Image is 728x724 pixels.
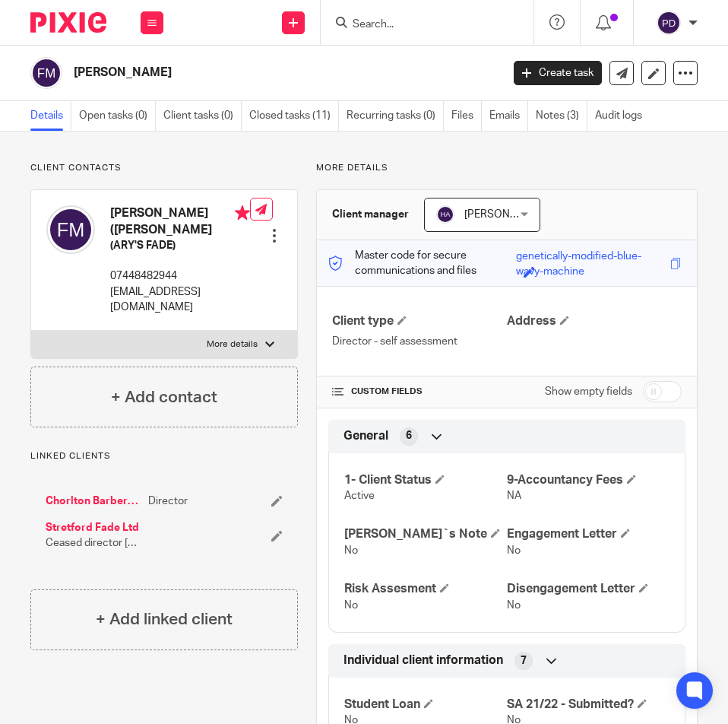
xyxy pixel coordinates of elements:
p: Linked clients [30,450,298,462]
span: NA [507,491,521,501]
h4: [PERSON_NAME]`s Note [344,526,507,542]
img: svg%3E [436,205,454,224]
span: Individual client information [343,653,503,668]
i: Primary [235,205,250,221]
a: Audit logs [595,101,650,131]
h4: + Add contact [111,386,217,409]
img: svg%3E [30,57,62,89]
label: Show empty fields [545,384,632,399]
a: Client tasks (0) [163,101,242,131]
a: Recurring tasks (0) [347,101,444,131]
span: 7 [521,653,527,668]
h3: Client manager [332,207,409,222]
img: svg%3E [46,205,95,254]
span: [PERSON_NAME] [464,209,548,220]
p: More details [207,338,258,351]
h5: (ARY'S FADE) [110,238,250,253]
a: Notes (3) [536,101,587,131]
a: Stretford Fade Ltd [46,520,139,535]
h4: [PERSON_NAME] ([PERSON_NAME] [110,205,250,238]
a: Files [451,101,482,131]
h4: 9-Accountancy Fees [507,472,669,488]
h4: 1- Client Status [344,472,507,488]
span: No [507,600,521,611]
h4: Engagement Letter [507,526,669,542]
span: Director [148,494,188,509]
a: Closed tasks (11) [249,101,339,131]
p: Director - self assessment [332,334,507,349]
h4: SA 21/22 - Submitted? [507,697,669,713]
p: Master code for secure communications and files [328,248,517,279]
a: Chorlton Barbers Limited [46,494,141,509]
span: Active [344,491,375,501]
span: No [507,545,521,556]
p: [EMAIL_ADDRESS][DOMAIN_NAME] [110,284,250,316]
h2: [PERSON_NAME] [74,65,407,81]
a: Emails [489,101,528,131]
span: 6 [406,428,412,443]
span: No [344,545,358,556]
h4: + Add linked client [96,608,233,631]
h4: Student Loan [344,697,507,713]
h4: Disengagement Letter [507,581,669,597]
p: 07448482944 [110,268,250,284]
p: Client contacts [30,162,298,174]
h4: Client type [332,313,507,329]
div: genetically-modified-blue-wavy-machine [516,249,666,266]
span: No [344,600,358,611]
input: Search [351,18,488,32]
span: Ceased director [DATE] [46,535,141,551]
img: Pixie [30,12,106,33]
a: Details [30,101,71,131]
img: svg%3E [657,11,681,35]
p: More details [316,162,698,174]
span: General [343,428,388,444]
a: Create task [514,61,602,85]
h4: Address [507,313,682,329]
h4: Risk Assesment [344,581,507,597]
h4: CUSTOM FIELDS [332,386,507,398]
a: Open tasks (0) [79,101,156,131]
